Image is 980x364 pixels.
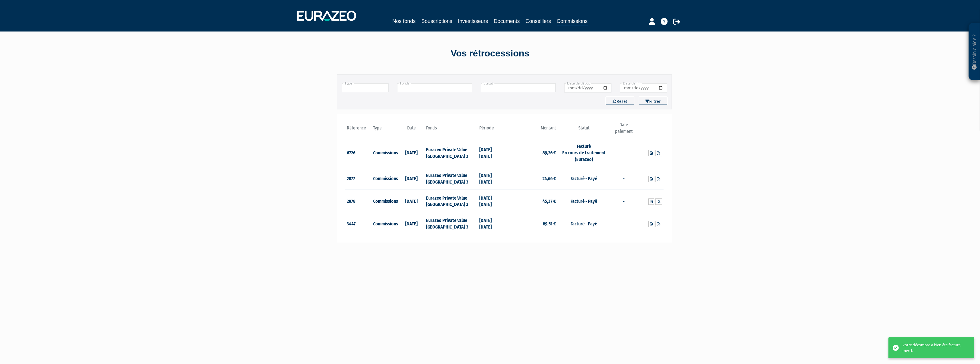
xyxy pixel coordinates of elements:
[345,167,372,190] td: 2877
[297,11,356,21] img: 1732889491-logotype_eurazeo_blanc_rvb.png
[372,122,398,138] th: Type
[372,167,398,190] td: Commissions
[504,138,557,167] td: 89,26 €
[345,190,372,212] td: 2878
[398,212,425,235] td: [DATE]
[327,47,653,60] div: Vos rétrocessions
[421,17,452,25] a: Souscriptions
[610,212,637,235] td: -
[398,167,425,190] td: [DATE]
[971,26,978,78] p: Besoin d'aide ?
[345,138,372,167] td: 6726
[557,212,610,235] td: Facturé - Payé
[345,122,372,138] th: Référence
[610,138,637,167] td: -
[557,122,610,138] th: Statut
[425,190,478,212] td: Eurazeo Private Value [GEOGRAPHIC_DATA] 3
[504,122,557,138] th: Montant
[557,17,588,26] a: Commissions
[504,212,557,235] td: 89,51 €
[425,212,478,235] td: Eurazeo Private Value [GEOGRAPHIC_DATA] 3
[526,17,551,25] a: Conseillers
[639,97,667,105] button: Filtrer
[478,167,504,190] td: [DATE] [DATE]
[392,17,415,25] a: Nos fonds
[478,190,504,212] td: [DATE] [DATE]
[478,212,504,235] td: [DATE] [DATE]
[398,190,425,212] td: [DATE]
[902,342,966,353] div: Votre décompte a bien été facturé, merci.
[425,138,478,167] td: Eurazeo Private Value [GEOGRAPHIC_DATA] 3
[606,97,634,105] button: Reset
[372,138,398,167] td: Commissions
[425,167,478,190] td: Eurazeo Private Value [GEOGRAPHIC_DATA] 3
[398,138,425,167] td: [DATE]
[610,122,637,138] th: Date paiement
[557,167,610,190] td: Facturé - Payé
[345,212,372,235] td: 3447
[504,190,557,212] td: 45,37 €
[494,17,520,25] a: Documents
[372,190,398,212] td: Commissions
[425,122,478,138] th: Fonds
[557,190,610,212] td: Facturé - Payé
[372,212,398,235] td: Commissions
[478,138,504,167] td: [DATE] [DATE]
[458,17,488,25] a: Investisseurs
[398,122,425,138] th: Date
[610,167,637,190] td: -
[557,138,610,167] td: Facturé En cours de traitement (Eurazeo)
[504,167,557,190] td: 24,66 €
[610,190,637,212] td: -
[478,122,504,138] th: Période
